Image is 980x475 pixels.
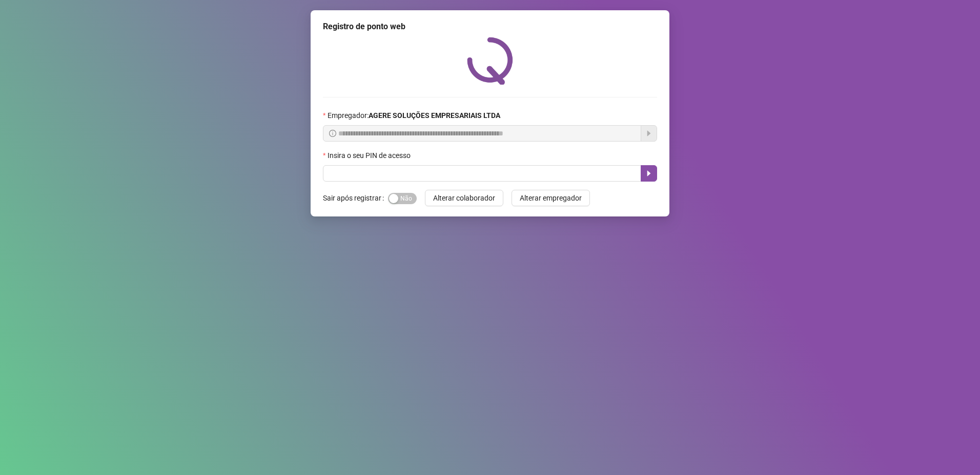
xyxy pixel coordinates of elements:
div: Registro de ponto web [323,21,657,33]
label: Insira o seu PIN de acesso [323,150,417,161]
strong: AGERE SOLUÇÕES EMPRESARIAIS LTDA [369,111,500,120]
span: info-circle [329,130,336,137]
button: Alterar empregador [512,190,590,206]
span: caret-right [645,169,653,177]
span: Empregador : [328,110,500,121]
button: Alterar colaborador [425,190,503,206]
span: Alterar colaborador [433,192,495,204]
span: Alterar empregador [520,192,582,204]
label: Sair após registrar [323,190,388,206]
img: QRPoint [467,37,513,85]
